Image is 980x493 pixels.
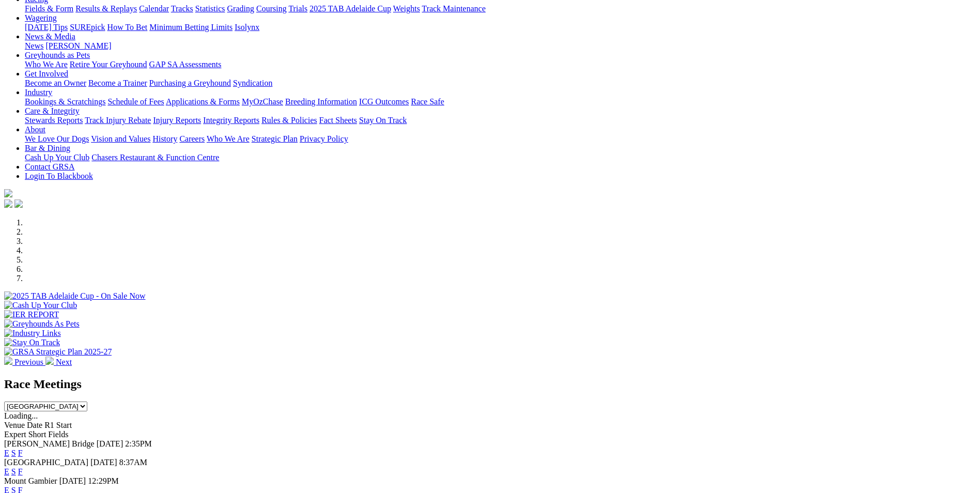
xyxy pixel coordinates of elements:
a: Track Injury Rebate [85,116,151,125]
a: News & Media [25,32,75,41]
a: MyOzChase [242,97,283,106]
a: News [25,41,43,50]
a: Isolynx [235,23,259,32]
a: F [18,467,23,476]
a: Stay On Track [359,116,407,125]
a: ICG Outcomes [359,97,409,106]
a: Strategic Plan [252,134,298,143]
span: Mount Gambier [4,476,57,485]
a: Chasers Restaurant & Function Centre [91,153,219,162]
div: Get Involved [25,79,976,88]
a: Tracks [171,4,193,13]
a: Greyhounds as Pets [25,51,90,59]
a: Previous [4,358,45,366]
a: Injury Reports [153,116,201,125]
a: Minimum Betting Limits [149,23,232,32]
img: Stay On Track [4,338,60,347]
a: Who We Are [207,134,250,143]
div: Industry [25,97,976,106]
a: Track Maintenance [422,4,486,13]
a: Bookings & Scratchings [25,97,105,106]
img: IER REPORT [4,310,59,319]
div: News & Media [25,41,976,51]
div: Bar & Dining [25,153,976,162]
a: Become a Trainer [88,79,147,87]
img: chevron-left-pager-white.svg [4,357,12,365]
img: twitter.svg [14,199,23,208]
span: [PERSON_NAME] Bridge [4,439,95,448]
a: Next [45,358,72,366]
a: Fields & Form [25,4,73,13]
a: Statistics [195,4,225,13]
a: Trials [288,4,307,13]
img: Greyhounds As Pets [4,319,80,329]
span: Loading... [4,411,38,420]
a: Care & Integrity [25,106,80,115]
a: S [11,449,16,457]
div: Care & Integrity [25,116,976,125]
span: 12:29PM [88,476,119,485]
span: [DATE] [90,458,117,467]
a: Integrity Reports [203,116,259,125]
span: Expert [4,430,26,439]
a: History [152,134,177,143]
a: Industry [25,88,52,97]
img: chevron-right-pager-white.svg [45,357,54,365]
span: [DATE] [59,476,86,485]
span: Short [28,430,46,439]
a: Get Involved [25,69,68,78]
a: F [18,449,23,457]
img: facebook.svg [4,199,12,208]
a: Cash Up Your Club [25,153,89,162]
a: [DATE] Tips [25,23,68,32]
a: Breeding Information [285,97,357,106]
span: Date [27,421,42,429]
a: About [25,125,45,134]
span: Next [56,358,72,366]
span: 8:37AM [119,458,147,467]
img: Industry Links [4,329,61,338]
a: Syndication [233,79,272,87]
h2: Race Meetings [4,377,976,391]
a: 2025 TAB Adelaide Cup [309,4,391,13]
span: [GEOGRAPHIC_DATA] [4,458,88,467]
a: Weights [393,4,420,13]
a: [PERSON_NAME] [45,41,111,50]
div: About [25,134,976,144]
img: logo-grsa-white.png [4,189,12,197]
a: We Love Our Dogs [25,134,89,143]
a: Privacy Policy [300,134,348,143]
span: Previous [14,358,43,366]
a: E [4,467,9,476]
a: Who We Are [25,60,68,69]
span: Venue [4,421,25,429]
a: Bar & Dining [25,144,70,152]
div: Greyhounds as Pets [25,60,976,69]
img: 2025 TAB Adelaide Cup - On Sale Now [4,291,146,301]
a: S [11,467,16,476]
a: Applications & Forms [166,97,240,106]
span: 2:35PM [125,439,152,448]
a: Login To Blackbook [25,172,93,180]
div: Racing [25,4,976,13]
img: GRSA Strategic Plan 2025-27 [4,347,112,357]
a: SUREpick [70,23,105,32]
a: Purchasing a Greyhound [149,79,231,87]
span: R1 Start [44,421,72,429]
span: Fields [48,430,68,439]
a: Wagering [25,13,57,22]
a: Schedule of Fees [107,97,164,106]
a: Results & Replays [75,4,137,13]
a: Vision and Values [91,134,150,143]
a: Fact Sheets [319,116,357,125]
div: Wagering [25,23,976,32]
span: [DATE] [97,439,123,448]
a: E [4,449,9,457]
img: Cash Up Your Club [4,301,77,310]
a: Stewards Reports [25,116,83,125]
a: Calendar [139,4,169,13]
a: How To Bet [107,23,148,32]
a: Race Safe [411,97,444,106]
a: Grading [227,4,254,13]
a: GAP SA Assessments [149,60,222,69]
